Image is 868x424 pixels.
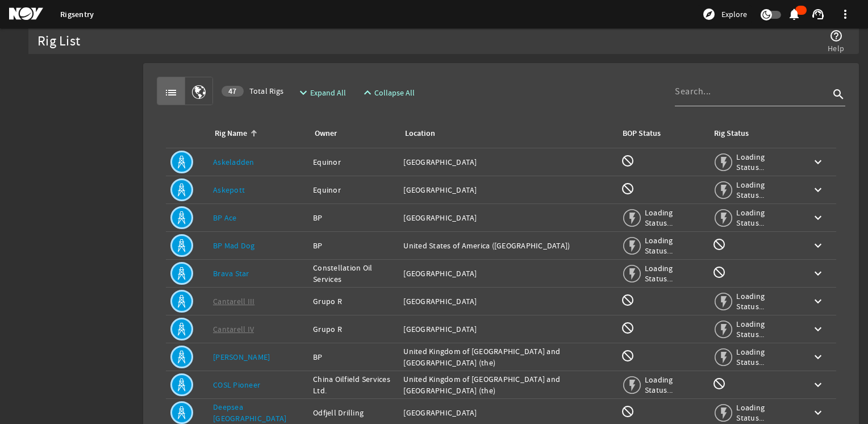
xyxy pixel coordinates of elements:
[213,324,254,334] a: Cantarell IV
[828,43,844,54] span: Help
[736,180,793,200] span: Loading Status...
[736,207,793,228] span: Loading Status...
[310,87,346,98] span: Expand All
[403,296,611,307] div: [GEOGRAPHIC_DATA]
[313,212,394,223] div: BP
[811,155,825,169] mat-icon: keyboard_arrow_down
[403,184,611,196] div: [GEOGRAPHIC_DATA]
[811,350,825,364] mat-icon: keyboard_arrow_down
[313,351,394,363] div: BP
[313,156,394,168] div: Equinor
[297,86,306,99] mat-icon: expand_more
[403,240,611,251] div: United States of America ([GEOGRAPHIC_DATA])
[313,240,394,251] div: BP
[736,319,793,339] span: Loading Status...
[403,156,611,168] div: [GEOGRAPHIC_DATA]
[621,405,635,418] mat-icon: BOP Monitoring not available for this rig
[623,127,661,140] div: BOP Status
[829,29,843,43] mat-icon: help_outline
[811,239,825,252] mat-icon: keyboard_arrow_down
[702,7,716,21] mat-icon: explore
[361,86,370,99] mat-icon: expand_less
[313,127,390,140] div: Owner
[313,296,394,307] div: Grupo R
[736,152,793,172] span: Loading Status...
[213,296,254,306] a: Cantarell III
[215,127,247,140] div: Rig Name
[37,36,80,47] div: Rig List
[712,238,726,251] mat-icon: Rig Monitoring not available for this rig
[736,402,793,423] span: Loading Status...
[356,82,419,103] button: Collapse All
[811,183,825,197] mat-icon: keyboard_arrow_down
[736,291,793,311] span: Loading Status...
[213,185,245,195] a: Askepott
[313,373,394,396] div: China Oilfield Services Ltd.
[403,323,611,335] div: [GEOGRAPHIC_DATA]
[313,407,394,418] div: Odfjell Drilling
[60,9,94,20] a: Rigsentry
[721,9,747,20] span: Explore
[811,406,825,419] mat-icon: keyboard_arrow_down
[832,1,859,28] button: more_vert
[645,207,702,228] span: Loading Status...
[164,86,178,99] mat-icon: list
[313,184,394,196] div: Equinor
[213,240,255,251] a: BP Mad Dog
[403,346,611,368] div: United Kingdom of [GEOGRAPHIC_DATA] and [GEOGRAPHIC_DATA] (the)
[621,349,635,363] mat-icon: BOP Monitoring not available for this rig
[811,322,825,336] mat-icon: keyboard_arrow_down
[621,321,635,335] mat-icon: BOP Monitoring not available for this rig
[213,352,270,362] a: [PERSON_NAME]
[714,127,749,140] div: Rig Status
[621,182,635,196] mat-icon: BOP Monitoring not available for this rig
[736,347,793,367] span: Loading Status...
[712,265,726,279] mat-icon: Rig Monitoring not available for this rig
[292,82,350,103] button: Expand All
[403,212,611,223] div: [GEOGRAPHIC_DATA]
[213,380,260,390] a: COSL Pioneer
[403,268,611,279] div: [GEOGRAPHIC_DATA]
[811,267,825,280] mat-icon: keyboard_arrow_down
[712,377,726,390] mat-icon: Rig Monitoring not available for this rig
[213,402,286,423] a: Deepsea [GEOGRAPHIC_DATA]
[645,235,702,256] span: Loading Status...
[621,293,635,307] mat-icon: BOP Monitoring not available for this rig
[222,85,283,97] span: Total Rigs
[213,127,299,140] div: Rig Name
[621,154,635,168] mat-icon: BOP Monitoring not available for this rig
[213,213,237,223] a: BP Ace
[374,87,415,98] span: Collapse All
[213,157,254,167] a: Askeladden
[787,7,801,21] mat-icon: notifications
[645,263,702,284] span: Loading Status...
[811,294,825,308] mat-icon: keyboard_arrow_down
[403,127,607,140] div: Location
[405,127,435,140] div: Location
[698,5,752,23] button: Explore
[403,407,611,418] div: [GEOGRAPHIC_DATA]
[811,7,825,21] mat-icon: support_agent
[213,268,249,278] a: Brava Star
[832,88,845,101] i: search
[811,211,825,225] mat-icon: keyboard_arrow_down
[313,323,394,335] div: Grupo R
[811,378,825,392] mat-icon: keyboard_arrow_down
[313,262,394,285] div: Constellation Oil Services
[315,127,337,140] div: Owner
[403,373,611,396] div: United Kingdom of [GEOGRAPHIC_DATA] and [GEOGRAPHIC_DATA] (the)
[222,86,244,97] div: 47
[645,375,702,395] span: Loading Status...
[675,85,829,98] input: Search...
